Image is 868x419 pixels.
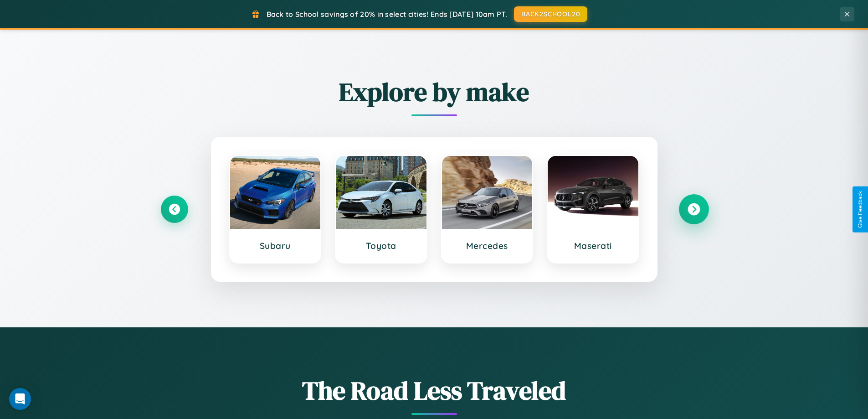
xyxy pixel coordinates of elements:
[239,240,312,251] h3: Subaru
[345,240,417,251] h3: Toyota
[557,240,629,251] h3: Maserati
[161,373,708,408] h1: The Road Less Traveled
[9,388,31,410] div: Open Intercom Messenger
[514,6,587,22] button: BACK2SCHOOL20
[267,10,507,19] span: Back to School savings of 20% in select cities! Ends [DATE] 10am PT.
[161,74,708,109] h2: Explore by make
[857,191,863,228] div: Give Feedback
[451,240,524,251] h3: Mercedes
